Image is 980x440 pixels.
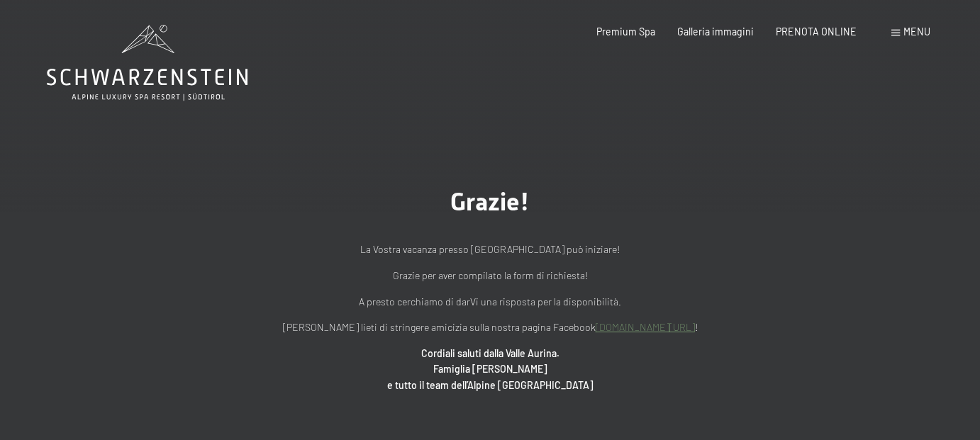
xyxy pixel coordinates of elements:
[677,26,754,38] a: Galleria immagini
[178,320,802,336] p: [PERSON_NAME] lieti di stringere amicizia sulla nostra pagina Facebook !
[178,242,802,258] p: La Vostra vacanza presso [GEOGRAPHIC_DATA] può iniziare!
[776,26,857,38] a: PRENOTA ONLINE
[178,294,802,310] p: A presto cerchiamo di darVi una risposta per la disponibilità.
[596,321,695,333] a: [DOMAIN_NAME][URL]
[387,347,594,391] strong: Cordiali saluti dalla Valle Aurina. Famiglia [PERSON_NAME] e tutto il team dell’Alpine [GEOGRAPHI...
[450,187,530,216] span: Grazie!
[178,268,802,284] p: Grazie per aver compilato la form di richiesta!
[903,26,930,38] span: Menu
[596,26,655,38] a: Premium Spa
